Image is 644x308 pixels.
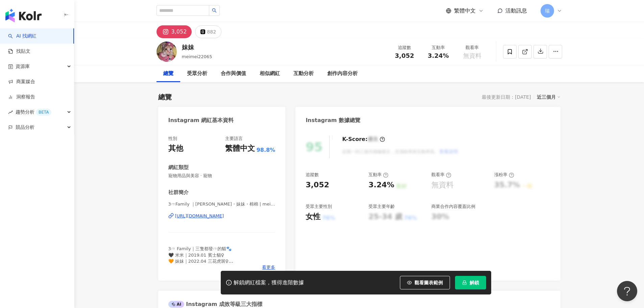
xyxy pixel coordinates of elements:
[207,27,216,37] div: 882
[414,280,443,285] span: 觀看圖表範例
[463,52,481,59] span: 無資料
[454,7,476,15] span: 繁體中文
[182,43,212,51] div: 妹妹
[182,54,212,59] span: meimei22065
[163,70,173,78] div: 總覽
[293,70,314,78] div: 互動分析
[505,7,527,14] span: 活動訊息
[455,276,486,289] button: 解鎖
[342,136,385,143] div: K-Score :
[327,70,358,78] div: 創作內容分析
[175,213,224,219] div: [URL][DOMAIN_NAME]
[260,70,280,78] div: 相似網紅
[168,164,189,171] div: 網紅類型
[306,117,360,124] div: Instagram 數據總覽
[16,59,30,74] span: 資源庫
[8,78,35,85] a: 商案媒合
[306,180,329,190] div: 3,052
[537,93,560,101] div: 近三個月
[8,110,13,115] span: rise
[426,44,451,51] div: 互動率
[168,189,189,196] div: 社群簡介
[431,204,475,210] div: 商業合作內容覆蓋比例
[368,204,395,210] div: 受眾主要年齡
[225,143,255,154] div: 繁體中文
[16,120,34,135] span: 競品分析
[395,52,414,59] span: 3,052
[545,7,550,15] span: 瑞
[168,117,234,124] div: Instagram 網紅基本資料
[431,172,451,178] div: 觀看率
[257,146,276,154] span: 98.8%
[212,8,217,13] span: search
[168,136,177,142] div: 性別
[8,33,37,40] a: searchAI 找網紅
[494,172,514,178] div: 漲粉率
[168,301,262,308] div: Instagram 成效等級三大指標
[168,213,276,219] a: [URL][DOMAIN_NAME]
[8,48,30,55] a: 找貼文
[459,44,485,51] div: 觀看率
[234,279,304,286] div: 解鎖網紅檔案，獲得進階數據
[470,280,479,285] span: 解鎖
[400,276,450,289] button: 觀看圖表範例
[168,201,276,207] span: 3ㄇFamily ｜[PERSON_NAME]・妹妹・棉棉 | meimei22065
[187,70,207,78] div: 受眾分析
[306,204,332,210] div: 受眾主要性別
[168,246,271,282] span: 3ㄇ Family｜三隻都發ㄇ的貓🐾 🖤 米米｜2019.01 賓士貓♀ 🧡 妹妹｜2022.04 三花虎斑♀ 🩵 棉棉｜2024.04 奶油混暹羅♂ 🤝合作開箱來信小盒子💌 #呼嚕怪妹妹來開箱...
[368,180,394,190] div: 3.24%
[262,264,275,270] span: 看更多
[431,180,454,190] div: 無資料
[8,94,35,100] a: 洞察報告
[225,136,243,142] div: 主要語言
[157,25,192,38] button: 3,052
[168,173,276,179] span: 寵物用品與美容 · 寵物
[428,52,449,59] span: 3.24%
[168,143,183,154] div: 其他
[392,44,418,51] div: 追蹤數
[195,25,221,38] button: 882
[306,212,320,222] div: 女性
[158,92,172,102] div: 總覽
[221,70,246,78] div: 合作與價值
[36,109,51,116] div: BETA
[462,280,467,285] span: lock
[168,301,185,308] div: AI
[368,172,388,178] div: 互動率
[16,104,51,120] span: 趨勢分析
[171,27,187,37] div: 3,052
[157,42,177,62] img: KOL Avatar
[482,94,531,100] div: 最後更新日期：[DATE]
[5,9,42,22] img: logo
[306,172,319,178] div: 追蹤數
